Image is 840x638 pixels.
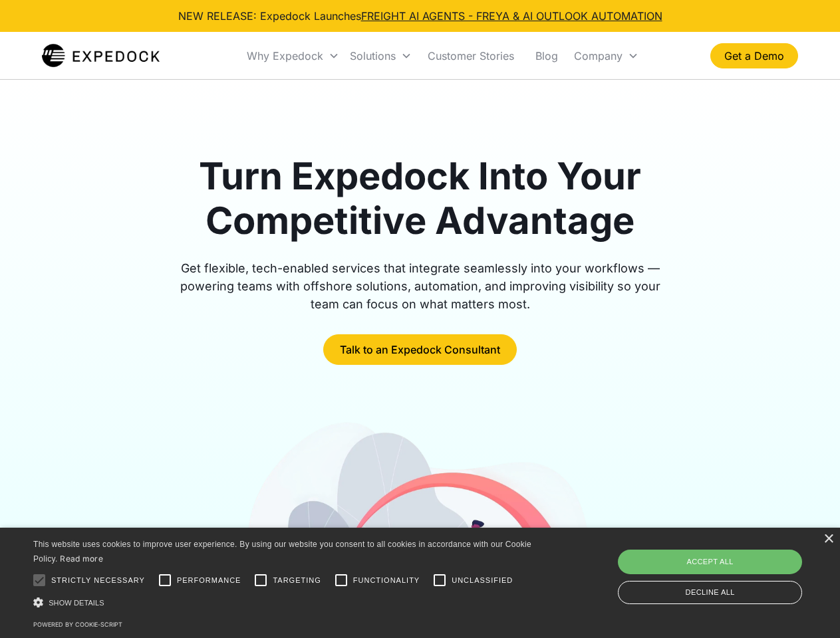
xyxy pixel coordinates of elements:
[42,43,160,69] a: home
[60,554,103,564] a: Read more
[350,49,396,62] div: Solutions
[417,33,525,78] a: Customer Stories
[247,49,323,62] div: Why Expedock
[42,43,160,69] img: Expedock Logo
[619,494,840,638] iframe: Chat Widget
[33,540,531,564] span: This website uses cookies to improve user experience. By using our website you consent to all coo...
[569,33,644,78] div: Company
[178,8,662,24] div: NEW RELEASE: Expedock Launches
[525,33,569,78] a: Blog
[33,595,536,609] div: Show details
[361,9,662,23] a: FREIGHT AI AGENTS - FREYA & AI OUTLOOK AUTOMATION
[323,334,517,365] a: Talk to an Expedock Consultant
[165,154,676,243] h1: Turn Expedock Into Your Competitive Advantage
[51,575,145,586] span: Strictly necessary
[33,621,122,628] a: Powered by cookie-script
[273,575,321,586] span: Targeting
[49,599,104,607] span: Show details
[345,33,417,78] div: Solutions
[241,33,345,78] div: Why Expedock
[710,43,798,68] a: Get a Demo
[574,49,623,62] div: Company
[177,575,241,586] span: Performance
[353,575,420,586] span: Functionality
[452,575,513,586] span: Unclassified
[165,259,676,313] div: Get flexible, tech-enabled services that integrate seamlessly into your workflows — powering team...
